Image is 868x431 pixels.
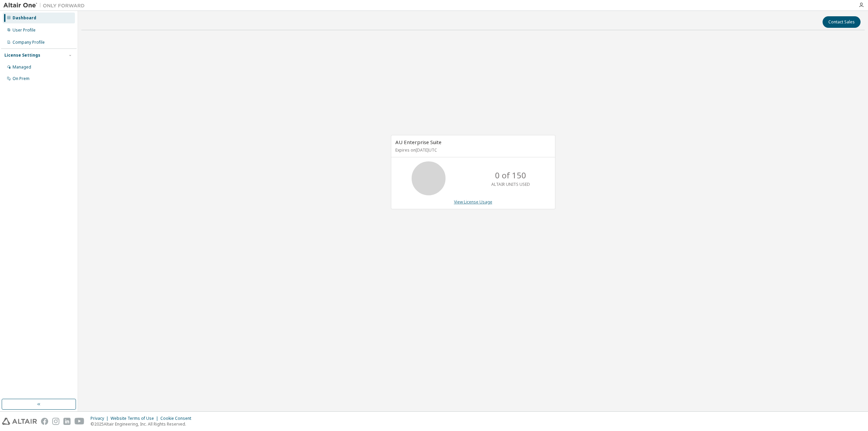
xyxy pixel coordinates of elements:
[823,16,861,28] button: Contact Sales
[13,15,36,21] div: Dashboard
[91,421,195,427] p: © 2025 Altair Engineering, Inc. All Rights Reserved.
[13,40,45,45] div: Company Profile
[395,139,441,145] span: AU Enterprise Suite
[13,64,31,70] div: Managed
[2,418,37,425] img: altair_logo.svg
[4,53,40,58] div: License Settings
[41,418,48,425] img: facebook.svg
[111,416,160,421] div: Website Terms of Use
[160,416,195,421] div: Cookie Consent
[91,416,111,421] div: Privacy
[3,2,88,9] img: Altair One
[75,418,84,425] img: youtube.svg
[52,418,59,425] img: instagram.svg
[63,418,71,425] img: linkedin.svg
[491,181,530,187] p: ALTAIR UNITS USED
[395,147,549,153] p: Expires on [DATE] UTC
[13,27,36,33] div: User Profile
[454,199,492,205] a: View License Usage
[495,170,526,181] p: 0 of 150
[13,76,29,81] div: On Prem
